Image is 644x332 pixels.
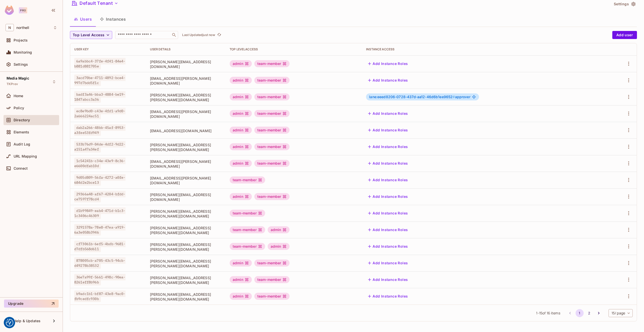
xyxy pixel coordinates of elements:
div: Instance Access [366,47,600,51]
span: [PERSON_NAME][EMAIL_ADDRESS][PERSON_NAME][DOMAIN_NAME] [150,275,222,285]
div: team-member [254,60,290,67]
span: ec8e9bd0-c43e-4fd1-a9d0-2a666224ac51 [74,108,126,119]
span: [EMAIL_ADDRESS][DOMAIN_NAME] [150,128,222,133]
span: [PERSON_NAME][EMAIL_ADDRESS][PERSON_NAME][DOMAIN_NAME] [150,292,222,302]
div: Top Level Access [230,47,358,51]
div: team-member [254,110,290,117]
div: team-member [254,77,290,84]
div: admin [230,60,252,67]
nav: pagination navigation [565,309,603,317]
button: Upgrade [4,300,59,308]
span: TKPrev [7,82,18,86]
div: admin [230,260,252,267]
button: Go to page 2 [585,309,593,317]
div: 15 / page [609,309,633,317]
span: Home [14,94,23,98]
button: Add Instance Roles [366,276,410,284]
div: admin [230,293,252,300]
button: Add user [612,31,637,39]
span: Policy [14,106,24,110]
div: Pro [19,7,27,13]
span: Directory [14,118,30,122]
button: Add Instance Roles [366,159,410,167]
span: refresh [217,32,221,38]
div: admin [230,93,252,100]
span: [PERSON_NAME][EMAIL_ADDRESS][PERSON_NAME][DOMAIN_NAME] [150,259,222,268]
span: Elements [14,130,29,134]
span: [PERSON_NAME][EMAIL_ADDRESS][DOMAIN_NAME] [150,192,222,202]
div: team-member [254,160,290,167]
span: Help & Updates [14,319,41,323]
span: [EMAIL_ADDRESS][PERSON_NAME][DOMAIN_NAME] [150,176,222,185]
button: Go to next page [595,309,603,317]
div: User Key [74,47,142,51]
span: cf73061b-6ef5-4bdb-9681-d7dfb568d611 [74,241,126,252]
span: 9d05d809-56fa-4272-a0fe-684d2e2bce13 [74,174,126,186]
span: # [453,95,455,99]
span: 6a9abbc4-37fe-4f41-84e4-b881d881705e [74,58,126,69]
div: admin [230,143,252,150]
div: team-member [254,93,290,100]
span: [PERSON_NAME][EMAIL_ADDRESS][DOMAIN_NAME] [150,59,222,69]
span: [PERSON_NAME][EMAIL_ADDRESS][PERSON_NAME][DOMAIN_NAME] [150,209,222,218]
span: Settings [14,62,28,66]
div: team-member [254,127,290,134]
div: admin [268,226,290,233]
span: Top Level Access [73,32,104,38]
button: Add Instance Roles [366,193,410,201]
button: Add Instance Roles [366,126,410,134]
span: N [6,24,14,31]
button: Add Instance Roles [366,259,410,267]
div: admin [230,276,252,283]
div: team-member [254,293,290,300]
span: [PERSON_NAME][EMAIL_ADDRESS][PERSON_NAME][DOMAIN_NAME] [150,226,222,235]
div: team-member [254,193,290,200]
span: Monitoring [14,50,32,54]
span: approver [369,95,470,99]
span: 29366a48-af67-4204-bfdd-ce7597f78cd4 [74,191,126,202]
button: Add Instance Roles [366,176,410,184]
button: page 1 [576,309,584,317]
button: Add Instance Roles [366,209,410,217]
p: Last Updated just now [182,33,215,37]
div: team-member [230,210,265,217]
div: admin [230,193,252,200]
div: team-member [254,260,290,267]
button: Add Instance Roles [366,292,410,300]
span: Audit Log [14,142,30,146]
button: Add Instance Roles [366,60,410,68]
span: Connect [14,166,28,170]
span: d1b99849-eab4-471d-b1c3-1c3406c46309 [74,207,126,219]
div: admin [230,160,252,167]
span: 1 - 15 of 16 items [536,310,560,316]
span: 36e7a99f-5661-498c-90ea-8261eff8b96b [74,274,126,285]
div: User Details [150,47,222,51]
span: 533b76d9-04de-4df2-9d22-a151a47a34ef [74,141,126,153]
div: team-member [230,226,265,233]
span: Projects [14,38,28,42]
button: Add Instance Roles [366,76,410,84]
img: Revisit consent button [6,319,13,326]
span: Workspace: northell [16,26,29,30]
span: Click to refresh data [215,32,222,38]
div: admin [268,243,290,250]
button: refresh [216,32,222,38]
button: Add Instance Roles [366,242,410,250]
button: Users [70,13,96,25]
button: Add Instance Roles [366,143,410,151]
button: Add Instance Roles [366,226,410,234]
div: team-member [254,276,290,283]
div: admin [230,127,252,134]
span: lane:eeed8206-0728-437d-aa12-46d6b1ee9652 [369,95,455,99]
span: [PERSON_NAME][EMAIL_ADDRESS][PERSON_NAME][DOMAIN_NAME] [150,142,222,152]
span: dab2a266-48bb-45af-8953-a3fee53fd949 [74,124,126,136]
span: URL Mapping [14,154,37,158]
button: Add Instance Roles [366,109,410,118]
div: admin [230,77,252,84]
span: 3acd70be-4711-4892-bce4-997d7bdd5f1c [74,75,126,86]
button: Top Level Access [70,31,112,39]
button: Instances [96,13,130,25]
span: 878005cb-a705-43c5-94cb-d49278b38532 [74,257,126,269]
span: [PERSON_NAME][EMAIL_ADDRESS][PERSON_NAME][DOMAIN_NAME] [150,93,222,102]
div: team-member [230,176,265,183]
